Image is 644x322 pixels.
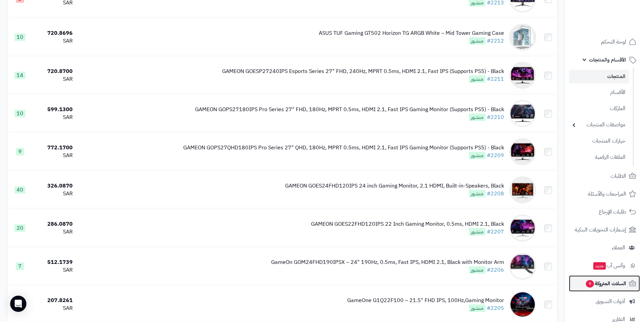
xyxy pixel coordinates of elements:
span: منشور [469,228,485,236]
span: منشور [469,37,485,45]
div: GameOne G1Q22F100 – 21.5" FHD IPS, 100Hz,Gaming Monitor [347,297,504,304]
div: ASUS TUF Gaming GT502 Horizon TG ARGB White – Mid Tower Gaming Case [319,29,504,37]
div: 720.8700 [36,68,73,75]
a: مواصفات المنتجات [569,118,629,132]
span: 9 [586,280,594,288]
span: منشور [469,152,485,159]
div: SAR [36,114,73,121]
div: 599.1300 [36,106,73,114]
span: جديد [593,262,606,270]
img: GAMEON GOES22FHD120IPS 22 Inch Gaming Monitor, 0.5ms, HDMI 2.1, Black [509,215,536,242]
span: وآتس آب [593,261,625,270]
a: #2207 [487,228,504,236]
span: العملاء [612,243,625,252]
a: #2210 [487,113,504,121]
a: الطلبات [569,168,640,184]
img: GAMEON GOPS27QHD180IPS Pro Series 27" QHD, 180Hz, MPRT 0.5ms, HDMI 2.1, Fast IPS Gaming Monitor (... [509,138,536,165]
div: Open Intercom Messenger [10,296,26,312]
span: 14 [15,72,25,79]
div: SAR [36,304,73,312]
span: 10 [15,33,25,41]
a: الأقسام [569,85,629,100]
span: لوحة التحكم [601,37,626,47]
img: GameOn GOM24FHD190IPSX – 24" 190Hz, 0.5ms, Fast IPS, HDMI 2.1, Black with Monitor Arm [509,253,536,280]
a: الملفات الرقمية [569,150,629,165]
span: 7 [16,263,24,270]
a: #2212 [487,37,504,45]
a: #2211 [487,75,504,83]
div: SAR [36,228,73,236]
a: طلبات الإرجاع [569,204,640,220]
div: GAMEON GOESP27240IPS Esports Series 27" FHD, 240Hz, MPRT 0.5ms, HDMI 2.1, Fast IPS (Supports PS5)... [222,68,504,75]
img: GAMEON GOESP27240IPS Esports Series 27" FHD, 240Hz, MPRT 0.5ms, HDMI 2.1, Fast IPS (Supports PS5)... [509,62,536,89]
a: #2205 [487,304,504,312]
span: طلبات الإرجاع [599,207,626,217]
span: السلات المتروكة [585,279,626,288]
span: منشور [469,114,485,121]
img: logo-2.png [598,11,638,25]
a: المراجعات والأسئلة [569,186,640,202]
div: SAR [36,37,73,45]
div: 720.8696 [36,29,73,37]
img: GAMEON GOES24FHD120IPS 24 inch Gaming Monitor, 2.1 HDMI, Built-in-Speakers, Black [509,176,536,203]
a: وآتس آبجديد [569,257,640,274]
img: GameOne G1Q22F100 – 21.5" FHD IPS, 100Hz,Gaming Monitor [509,291,536,318]
img: GAMEON GOPS27180IPS Pro Series 27" FHD, 180Hz, MPRT 0.5ms, HDMI 2.1, Fast IPS Gaming Monitor (Sup... [509,100,536,127]
span: الطلبات [611,171,626,181]
span: 20 [15,224,25,232]
img: ASUS TUF Gaming GT502 Horizon TG ARGB White – Mid Tower Gaming Case [509,24,536,51]
div: GAMEON GOPS27QHD180IPS Pro Series 27" QHD, 180Hz, MPRT 0.5ms, HDMI 2.1, Fast IPS Gaming Monitor (... [183,144,504,152]
span: إشعارات التحويلات البنكية [575,225,626,234]
span: منشور [469,304,485,312]
div: SAR [36,75,73,83]
span: الأقسام والمنتجات [589,55,626,65]
div: SAR [36,190,73,198]
a: لوحة التحكم [569,34,640,50]
span: 9 [16,148,24,155]
span: 10 [15,110,25,117]
span: أدوات التسويق [596,297,625,306]
div: 772.1700 [36,144,73,152]
a: العملاء [569,240,640,256]
span: 40 [15,186,25,194]
div: 326.0870 [36,182,73,190]
a: خيارات المنتجات [569,134,629,148]
div: SAR [36,152,73,159]
a: إشعارات التحويلات البنكية [569,222,640,238]
span: منشور [469,190,485,197]
a: أدوات التسويق [569,293,640,309]
div: 286.0870 [36,220,73,228]
a: المنتجات [569,70,629,83]
div: GAMEON GOPS27180IPS Pro Series 27" FHD, 180Hz, MPRT 0.5ms, HDMI 2.1, Fast IPS Gaming Monitor (Sup... [195,106,504,114]
div: GAMEON GOES24FHD120IPS 24 inch Gaming Monitor, 2.1 HDMI, Built-in-Speakers, Black [285,182,504,190]
div: 207.8261 [36,297,73,304]
div: GameOn GOM24FHD190IPSX – 24" 190Hz, 0.5ms, Fast IPS, HDMI 2.1, Black with Monitor Arm [271,258,504,266]
div: SAR [36,266,73,274]
span: المراجعات والأسئلة [588,189,626,199]
a: #2206 [487,266,504,274]
span: منشور [469,266,485,274]
a: #2208 [487,190,504,198]
span: منشور [469,75,485,83]
a: #2209 [487,151,504,159]
a: الماركات [569,101,629,116]
div: 512.1739 [36,258,73,266]
a: السلات المتروكة9 [569,275,640,292]
div: GAMEON GOES22FHD120IPS 22 Inch Gaming Monitor, 0.5ms, HDMI 2.1, Black [311,220,504,228]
